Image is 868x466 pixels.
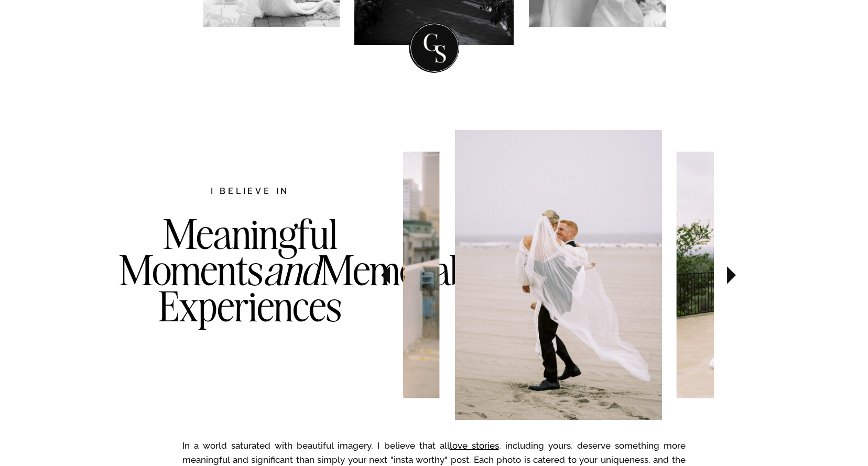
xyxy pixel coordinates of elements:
h2: I believe in [155,185,345,199]
h3: Meaningful Moments Memorable Experiences [119,216,381,367]
img: Bride and groom in front of NYC skyline [264,151,440,398]
img: Bride and Groom just married [455,130,662,420]
img: Wedding ceremony in front of the statue of liberty [677,151,841,398]
a: love stories [450,440,499,451]
i: and [263,244,320,296]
